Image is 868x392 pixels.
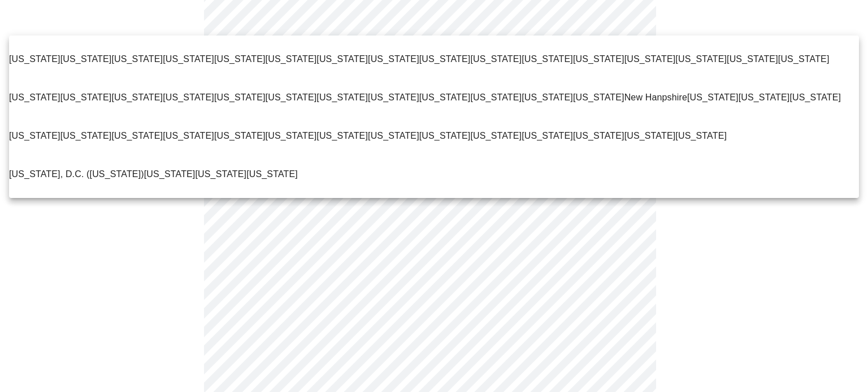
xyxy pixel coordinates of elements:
p: [US_STATE] [624,52,676,66]
p: [US_STATE] [789,91,841,104]
p: [US_STATE] [266,129,317,143]
p: [US_STATE] [316,129,368,143]
p: [US_STATE] [778,52,830,66]
p: [US_STATE] [266,91,317,104]
p: [US_STATE] [316,91,368,104]
p: [US_STATE] [470,129,522,143]
p: [US_STATE] [573,52,624,66]
p: [US_STATE] [214,129,266,143]
p: [US_STATE] [522,129,573,143]
p: [US_STATE] [163,91,214,104]
p: [US_STATE] [419,52,471,66]
p: [US_STATE] [573,129,624,143]
p: [US_STATE] [246,168,298,181]
p: [US_STATE] [111,52,163,66]
p: [US_STATE] [111,91,163,104]
p: [US_STATE] [675,52,727,66]
p: [US_STATE] [60,52,112,66]
p: [US_STATE] [739,91,790,104]
p: [US_STATE] [675,129,727,143]
p: [US_STATE] [111,129,163,143]
p: [US_STATE] [624,129,676,143]
p: [US_STATE] [522,91,573,104]
p: [US_STATE] [60,91,112,104]
p: [US_STATE] [214,91,266,104]
p: [US_STATE] [727,52,778,66]
p: [US_STATE] [419,91,471,104]
p: New Hanpshire [624,91,687,104]
p: [US_STATE] [573,91,624,104]
p: [US_STATE] [522,52,573,66]
p: [US_STATE] [470,52,522,66]
p: [US_STATE] [368,91,419,104]
p: [US_STATE] [214,52,266,66]
p: [US_STATE] [470,91,522,104]
p: [US_STATE], D.C. ([US_STATE]) [9,168,144,181]
p: [US_STATE] [163,129,214,143]
p: [US_STATE] [60,129,112,143]
p: [US_STATE] [195,168,246,181]
p: [US_STATE] [316,52,368,66]
p: [US_STATE] [144,168,196,181]
p: [US_STATE] [419,129,471,143]
p: [US_STATE] [687,91,739,104]
p: [US_STATE] [163,52,214,66]
p: [US_STATE] [266,52,317,66]
p: [US_STATE] [9,52,60,66]
p: [US_STATE] [368,129,419,143]
p: [US_STATE] [9,129,60,143]
p: [US_STATE] [368,52,419,66]
p: [US_STATE] [9,91,60,104]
